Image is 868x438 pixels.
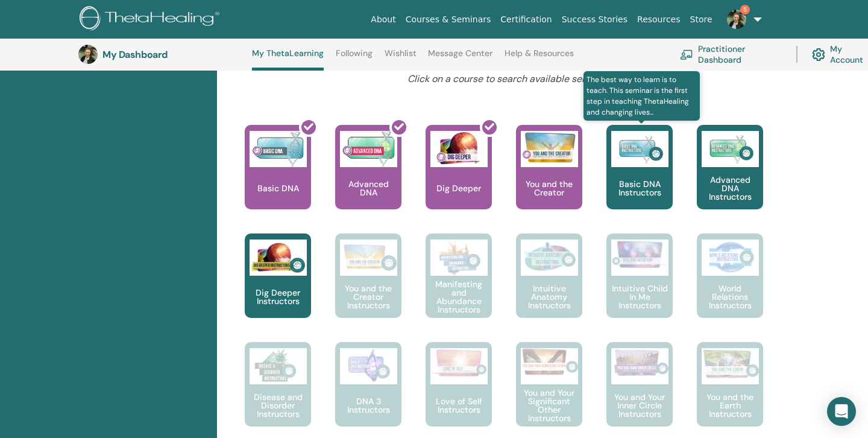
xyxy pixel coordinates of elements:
[335,233,401,342] a: You and the Creator Instructors You and the Creator Instructors
[516,389,582,422] p: You and Your Significant Other Instructors
[245,233,311,342] a: Dig Deeper Instructors Dig Deeper Instructors
[430,348,488,378] img: Love of Self Instructors
[697,284,763,309] p: World Relations Instructors
[680,49,693,59] img: chalkboard-teacher.svg
[426,233,492,342] a: Manifesting and Abundance Instructors Manifesting and Abundance Instructors
[702,240,759,276] img: World Relations Instructors
[336,48,373,68] a: Following
[250,240,307,276] img: Dig Deeper Instructors
[335,180,401,197] p: Advanced DNA
[401,8,496,31] a: Courses & Seminars
[521,348,578,375] img: You and Your Significant Other Instructors
[827,397,856,426] div: Open Intercom Messenger
[516,284,582,309] p: Intuitive Anatomy Instructors
[335,125,401,233] a: Advanced DNA Advanced DNA
[606,125,673,233] a: The best way to learn is to teach. This seminar is the first step in teaching ThetaHealing and ch...
[505,48,574,68] a: Help & Resources
[366,8,400,31] a: About
[812,45,825,64] img: cog.svg
[495,8,556,31] a: Certification
[245,393,311,418] p: Disease and Disorder Instructors
[426,125,492,233] a: Dig Deeper Dig Deeper
[697,176,763,201] p: Advanced DNA Instructors
[680,41,782,68] a: Practitioner Dashboard
[557,8,632,31] a: Success Stories
[516,180,582,197] p: You and the Creator
[340,131,397,167] img: Advanced DNA
[335,397,401,414] p: DNA 3 Instructors
[80,6,224,33] img: logo.png
[685,8,717,31] a: Store
[521,131,578,164] img: You and the Creator
[516,233,582,342] a: Intuitive Anatomy Instructors Intuitive Anatomy Instructors
[740,5,750,14] span: 5
[430,131,488,167] img: Dig Deeper
[606,393,673,418] p: You and Your Inner Circle Instructors
[432,184,486,192] p: Dig Deeper
[521,240,578,276] img: Intuitive Anatomy Instructors
[102,49,223,60] h3: My Dashboard
[426,397,492,414] p: Love of Self Instructors
[252,48,324,71] a: My ThetaLearning
[78,45,98,64] img: default.jpg
[606,233,673,342] a: Intuitive Child In Me Instructors Intuitive Child In Me Instructors
[611,131,668,167] img: Basic DNA Instructors
[727,10,746,29] img: default.jpg
[250,131,307,167] img: Basic DNA
[697,233,763,342] a: World Relations Instructors World Relations Instructors
[702,131,759,167] img: Advanced DNA Instructors
[430,240,488,276] img: Manifesting and Abundance Instructors
[611,348,668,377] img: You and Your Inner Circle Instructors
[606,180,673,197] p: Basic DNA Instructors
[340,240,397,276] img: You and the Creator Instructors
[632,8,685,31] a: Resources
[697,393,763,418] p: You and the Earth Instructors
[702,348,759,379] img: You and the Earth Instructors
[245,288,311,305] p: Dig Deeper Instructors
[611,240,668,269] img: Intuitive Child In Me Instructors
[583,71,700,121] span: The best way to learn is to teach. This seminar is the first step in teaching ThetaHealing and ch...
[340,348,397,384] img: DNA 3 Instructors
[335,284,401,309] p: You and the Creator Instructors
[426,280,492,314] p: Manifesting and Abundance Instructors
[286,72,735,86] p: Click on a course to search available seminars
[385,48,417,68] a: Wishlist
[516,125,582,233] a: You and the Creator You and the Creator
[245,125,311,233] a: Basic DNA Basic DNA
[697,125,763,233] a: Advanced DNA Instructors Advanced DNA Instructors
[250,348,307,384] img: Disease and Disorder Instructors
[428,48,492,68] a: Message Center
[606,284,673,309] p: Intuitive Child In Me Instructors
